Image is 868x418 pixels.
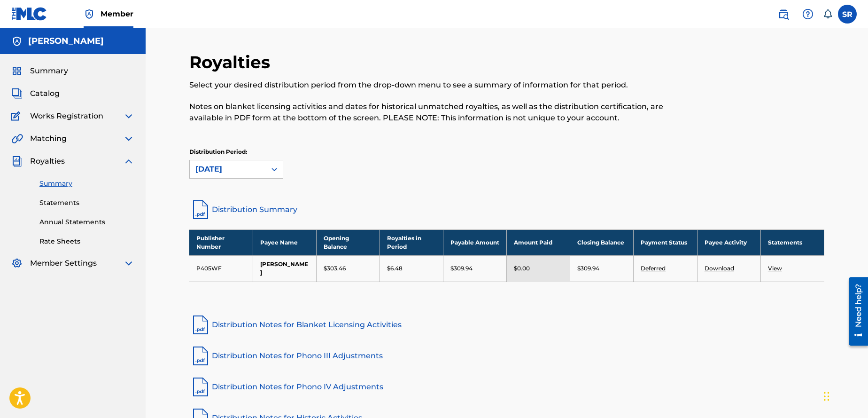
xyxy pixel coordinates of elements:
a: Distribution Notes for Blanket Licensing Activities [189,314,824,336]
th: Payee Name [253,229,316,255]
span: Catalog [30,88,60,99]
a: CatalogCatalog [11,88,60,99]
a: View [768,265,782,272]
td: [PERSON_NAME] [253,255,316,281]
a: Statements [39,198,134,208]
a: Distribution Notes for Phono IV Adjustments [189,376,824,398]
p: $0.00 [514,264,530,273]
img: MLC Logo [11,7,47,21]
span: Works Registration [30,110,103,122]
th: Amount Paid [507,229,570,255]
p: $303.46 [324,264,346,273]
span: Member [101,8,133,19]
img: Member Settings [11,258,23,269]
span: Member Settings [30,258,97,269]
th: Statements [760,229,824,255]
img: expand [123,156,134,167]
th: Opening Balance [316,229,380,255]
th: Payable Amount [443,229,507,255]
p: Distribution Period: [189,148,283,156]
img: pdf [189,345,212,367]
img: pdf [189,376,212,398]
img: help [802,8,814,20]
img: expand [123,258,134,269]
span: Royalties [30,156,65,167]
h2: Royalties [189,52,275,73]
p: $309.94 [450,264,473,273]
iframe: Chat Widget [821,373,868,418]
a: Download [705,265,734,272]
th: Payee Activity [697,229,760,255]
img: Matching [11,133,23,144]
img: Catalog [11,88,23,99]
img: expand [123,110,134,122]
img: distribution-summary-pdf [189,198,212,221]
a: SummarySummary [11,65,68,77]
p: Notes on blanket licensing activities and dates for historical unmatched royalties, as well as th... [189,101,678,124]
img: expand [123,133,134,144]
th: Royalties in Period [380,229,443,255]
span: Matching [30,133,67,144]
h5: Sean Rose [28,36,104,47]
a: Deferred [641,265,666,272]
span: Summary [30,65,68,77]
div: Notifications [823,9,832,19]
img: search [778,8,789,20]
p: Select your desired distribution period from the drop-down menu to see a summary of information f... [189,79,678,91]
p: $309.94 [577,264,599,273]
th: Payment Status [634,229,697,255]
a: Rate Sheets [39,237,134,246]
a: Summary [39,179,134,189]
div: Help [798,5,817,24]
img: pdf [189,314,212,336]
iframe: Resource Center [842,274,868,349]
img: Royalties [11,156,23,167]
th: Closing Balance [570,229,634,255]
img: Top Rightsholder [84,8,95,20]
a: Distribution Summary [189,198,824,221]
a: Distribution Notes for Phono III Adjustments [189,345,824,367]
p: $6.48 [387,264,403,273]
th: Publisher Number [189,229,253,255]
img: Summary [11,65,23,77]
img: Works Registration [11,110,23,122]
div: [DATE] [195,164,260,175]
a: Public Search [774,5,793,24]
div: Drag [824,382,829,410]
td: P405WF [189,255,253,281]
a: Annual Statements [39,217,134,227]
div: User Menu [838,5,857,24]
img: Accounts [11,36,23,47]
